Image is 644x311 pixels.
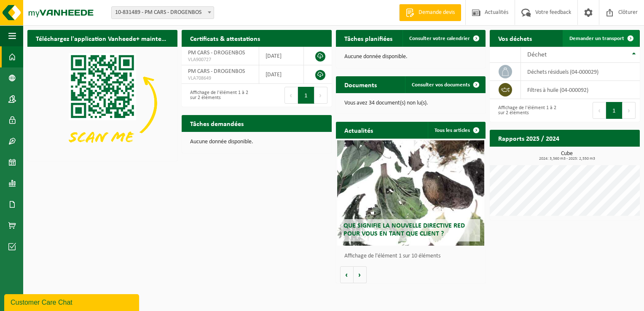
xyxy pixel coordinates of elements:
h2: Certificats & attestations [182,30,268,46]
img: Download de VHEPlus App [27,47,177,159]
span: Consulter votre calendrier [409,36,470,41]
iframe: chat widget [4,292,141,311]
span: 10-831489 - PM CARS - DROGENBOS [111,6,214,19]
span: PM CARS - DROGENBOS [188,50,245,56]
h3: Cube [494,151,640,161]
span: Que signifie la nouvelle directive RED pour vous en tant que client ? [343,223,465,237]
a: Tous les articles [428,122,485,139]
a: Consulter vos documents [405,76,485,93]
button: 1 [298,87,314,104]
div: Affichage de l'élément 1 à 2 sur 2 éléments [186,86,252,105]
td: déchets résiduels (04-000029) [521,63,640,81]
a: Consulter votre calendrier [402,30,485,47]
h2: Documents [336,76,385,93]
a: Consulter les rapports [566,146,639,163]
button: Volgende [354,266,367,283]
span: Demander un transport [569,36,624,41]
span: 10-831489 - PM CARS - DROGENBOS [112,7,214,19]
button: Vorige [340,266,354,283]
span: PM CARS - DROGENBOS [188,68,245,75]
a: Demande devis [399,4,461,21]
h2: Vos déchets [490,30,540,46]
button: Next [623,102,636,119]
p: Aucune donnée disponible. [344,54,478,60]
span: Déchet [527,51,547,58]
button: Next [314,87,327,104]
h2: Tâches demandées [182,115,252,131]
button: Previous [593,102,606,119]
h2: Rapports 2025 / 2024 [490,130,568,146]
button: Previous [284,87,298,104]
td: filtres à huile (04-000092) [521,81,640,99]
a: Que signifie la nouvelle directive RED pour vous en tant que client ? [337,140,484,246]
span: VLA900727 [188,56,252,63]
td: [DATE] [259,65,304,84]
span: Demande devis [416,8,457,17]
span: 2024: 3,560 m3 - 2025: 2,550 m3 [494,157,640,161]
h2: Téléchargez l'application Vanheede+ maintenant! [27,30,177,46]
button: 1 [606,102,623,119]
h2: Tâches planifiées [336,30,401,46]
td: [DATE] [259,47,304,65]
h2: Actualités [336,122,381,138]
p: Aucune donnée disponible. [190,139,323,145]
p: Affichage de l'élément 1 sur 10 éléments [344,253,482,259]
span: Consulter vos documents [412,82,470,88]
a: Demander un transport [563,30,639,47]
div: Affichage de l'élément 1 à 2 sur 2 éléments [494,101,561,120]
span: VLA708649 [188,75,252,82]
p: Vous avez 34 document(s) non lu(s). [344,100,478,106]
